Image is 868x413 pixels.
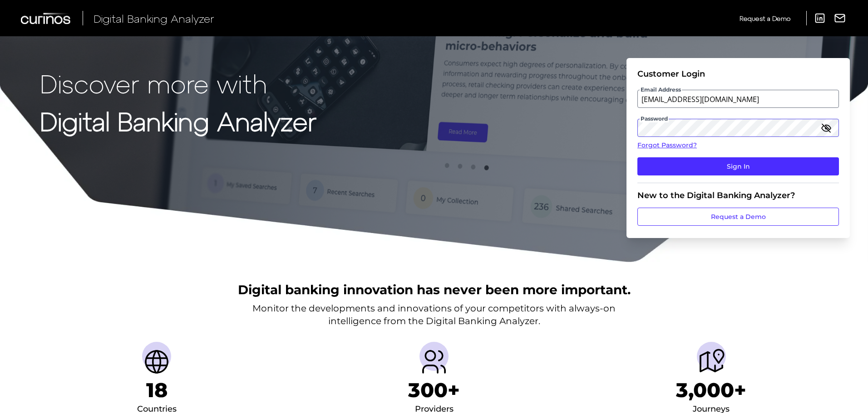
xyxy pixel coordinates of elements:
[676,378,746,402] h1: 3,000+
[252,302,616,327] p: Monitor the developments and innovations of your competitors with always-on intelligence from the...
[142,347,171,376] img: Countries
[419,347,449,376] img: Providers
[40,106,316,136] strong: Digital Banking Analyzer
[637,190,839,200] div: New to the Digital Banking Analyzer?
[40,69,316,97] p: Discover more with
[21,13,72,24] img: Curinos
[238,281,631,298] h2: Digital banking innovation has never been more important.
[640,86,682,93] span: Email Address
[637,157,839,175] button: Sign In
[408,378,460,402] h1: 300+
[697,347,726,376] img: Journeys
[94,12,214,25] span: Digital Banking Analyzer
[640,115,669,122] span: Password
[637,141,839,150] a: Forgot Password?
[740,11,790,26] a: Request a Demo
[637,69,839,79] div: Customer Login
[637,208,839,226] a: Request a Demo
[146,378,168,402] h1: 18
[740,15,790,22] span: Request a Demo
